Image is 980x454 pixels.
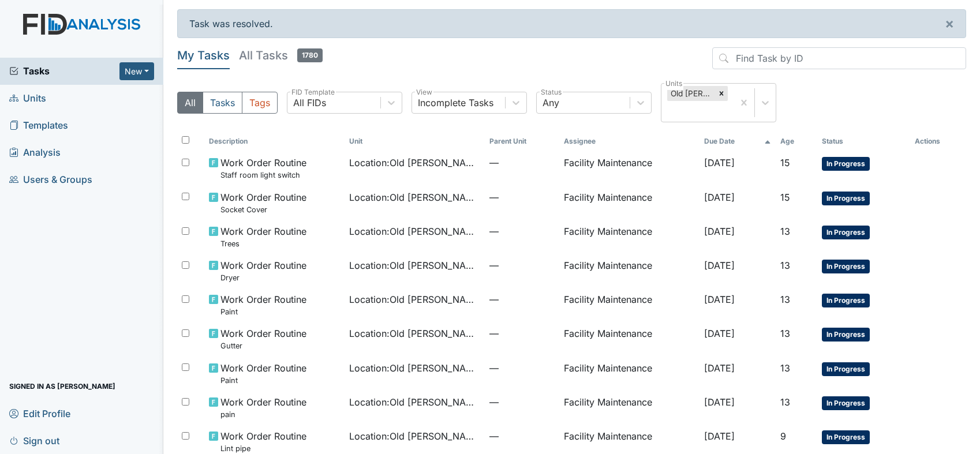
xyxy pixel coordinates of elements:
[780,157,790,168] span: 15
[9,89,46,107] span: Units
[349,361,480,375] span: Location : Old [PERSON_NAME].
[780,260,790,271] span: 13
[712,47,966,69] input: Find Task by ID
[220,409,306,420] small: pain
[349,429,480,443] span: Location : Old [PERSON_NAME].
[220,429,306,454] span: Work Order Routine Lint pipe
[704,328,735,339] span: [DATE]
[489,395,555,409] span: —
[220,361,306,386] span: Work Order Routine Paint
[242,92,278,114] button: Tags
[9,171,92,189] span: Users & Groups
[817,132,910,151] th: Toggle SortBy
[780,328,790,339] span: 13
[349,258,480,272] span: Location : Old [PERSON_NAME].
[9,117,68,134] span: Templates
[203,92,242,114] button: Tasks
[220,443,306,454] small: Lint pipe
[910,132,966,151] th: Actions
[543,96,559,110] div: Any
[489,190,555,204] span: —
[489,327,555,340] span: —
[177,92,203,114] button: All
[220,375,306,386] small: Paint
[220,340,306,351] small: Gutter
[822,396,870,410] span: In Progress
[220,190,306,215] span: Work Order Routine Socket Cover
[559,186,700,220] td: Facility Maintenance
[822,226,870,239] span: In Progress
[349,156,480,170] span: Location : Old [PERSON_NAME].
[822,157,870,171] span: In Progress
[220,395,306,420] span: Work Order Routine pain
[822,430,870,444] span: In Progress
[780,430,786,442] span: 9
[704,157,735,168] span: [DATE]
[239,47,323,63] h5: All Tasks
[177,92,278,114] div: Type filter
[349,395,480,409] span: Location : Old [PERSON_NAME].
[822,362,870,376] span: In Progress
[704,192,735,203] span: [DATE]
[9,432,59,449] span: Sign out
[933,10,966,37] button: ×
[349,224,480,238] span: Location : Old [PERSON_NAME].
[489,258,555,272] span: —
[822,260,870,273] span: In Progress
[700,132,775,151] th: Toggle SortBy
[9,377,115,395] span: Signed in as [PERSON_NAME]
[489,361,555,375] span: —
[704,362,735,374] span: [DATE]
[780,362,790,374] span: 13
[559,322,700,356] td: Facility Maintenance
[177,9,966,38] div: Task was resolved.
[945,15,954,32] span: ×
[349,292,480,306] span: Location : Old [PERSON_NAME].
[780,226,790,237] span: 13
[489,292,555,306] span: —
[220,272,306,283] small: Dryer
[119,62,154,80] button: New
[780,396,790,408] span: 13
[220,258,306,283] span: Work Order Routine Dryer
[345,132,485,151] th: Toggle SortBy
[822,328,870,342] span: In Progress
[220,204,306,215] small: Socket Cover
[667,86,715,101] div: Old [PERSON_NAME].
[9,404,70,422] span: Edit Profile
[704,226,735,237] span: [DATE]
[485,132,560,151] th: Toggle SortBy
[220,156,306,181] span: Work Order Routine Staff room light switch
[780,294,790,305] span: 13
[9,144,61,162] span: Analysis
[297,48,323,62] span: 1780
[220,170,306,181] small: Staff room light switch
[220,224,306,249] span: Work Order Routine Trees
[822,192,870,205] span: In Progress
[220,292,306,317] span: Work Order Routine Paint
[220,327,306,351] span: Work Order Routine Gutter
[559,254,700,288] td: Facility Maintenance
[704,430,735,442] span: [DATE]
[489,429,555,443] span: —
[559,391,700,425] td: Facility Maintenance
[177,47,230,63] h5: My Tasks
[559,220,700,254] td: Facility Maintenance
[204,132,345,151] th: Toggle SortBy
[293,96,326,110] div: All FIDs
[349,327,480,340] span: Location : Old [PERSON_NAME].
[418,96,493,110] div: Incomplete Tasks
[9,64,119,78] a: Tasks
[776,132,818,151] th: Toggle SortBy
[220,306,306,317] small: Paint
[704,260,735,271] span: [DATE]
[780,192,790,203] span: 15
[704,294,735,305] span: [DATE]
[822,294,870,307] span: In Progress
[559,288,700,322] td: Facility Maintenance
[182,136,189,144] input: Toggle All Rows Selected
[559,151,700,185] td: Facility Maintenance
[220,238,306,249] small: Trees
[489,224,555,238] span: —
